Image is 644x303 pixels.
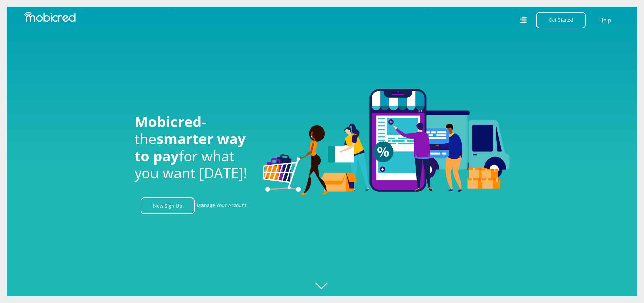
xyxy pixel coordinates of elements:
img: Welcome to Mobicred [263,89,510,196]
img: Mobicred [24,12,76,22]
button: Get Started [536,12,586,28]
span: Mobicred [135,112,202,131]
a: Manage Your Account [197,197,246,214]
a: New Sign Up [141,197,195,214]
span: smarter way to pay [135,129,246,165]
h1: - the for what you want [DATE]! [135,113,253,182]
a: Help [599,16,612,25]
